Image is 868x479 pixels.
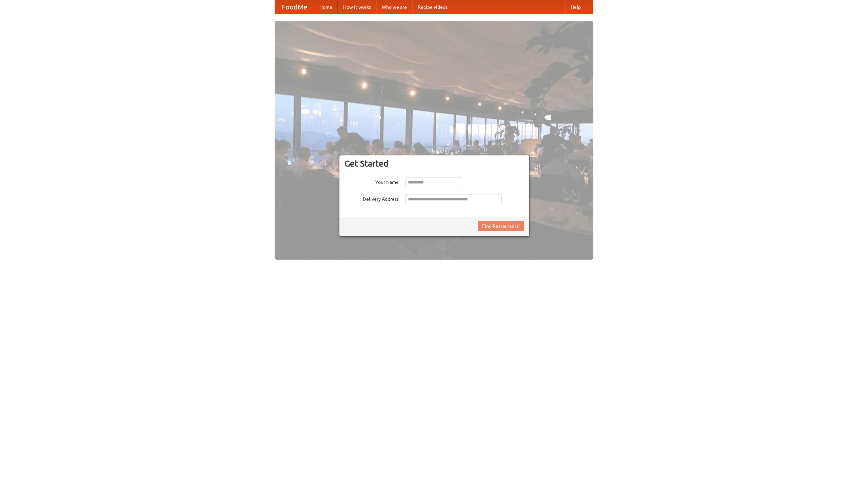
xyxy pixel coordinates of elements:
label: Delivery Address [344,194,399,202]
a: Recipe videos [412,0,453,14]
a: Who we are [376,0,412,14]
a: Home [314,0,338,14]
h3: Get Started [344,158,524,169]
label: Your Name [344,177,399,186]
a: FoodMe [275,0,314,14]
a: How it works [338,0,376,14]
a: Help [565,0,586,14]
button: Find Restaurants! [478,221,524,231]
